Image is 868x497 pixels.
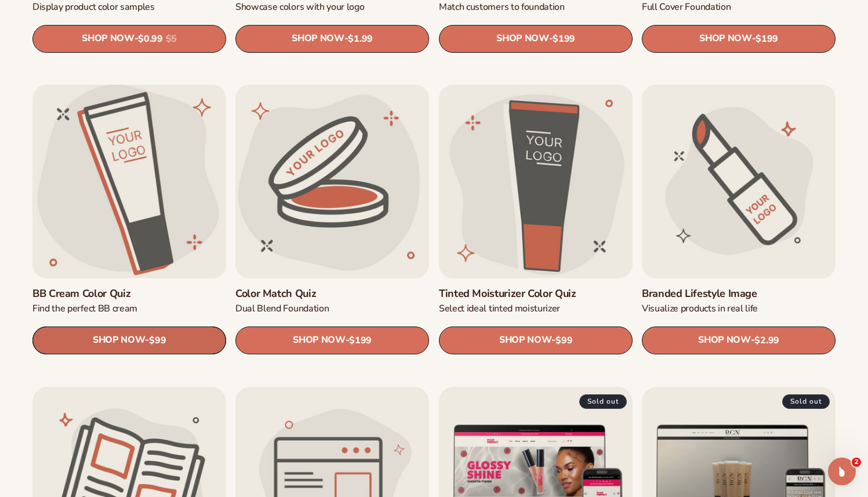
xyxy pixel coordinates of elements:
[439,288,633,301] a: Tinted Moisturizer Color Quiz
[439,24,633,52] a: SHOP NOW- $199
[32,327,226,354] a: SHOP NOW- $99
[852,458,861,467] span: 2
[32,24,226,52] a: SHOP NOW- $0.99 $5
[32,288,226,301] a: BB Cream Color Quiz
[828,458,856,485] iframe: Intercom live chat
[439,327,633,354] a: SHOP NOW- $99
[235,24,429,52] a: SHOP NOW- $1.99
[642,288,836,301] a: Branded Lifestyle Image
[235,288,429,301] a: Color Match Quiz
[235,327,429,354] a: SHOP NOW- $199
[642,24,836,52] a: SHOP NOW- $199
[642,327,836,354] a: SHOP NOW- $2.99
